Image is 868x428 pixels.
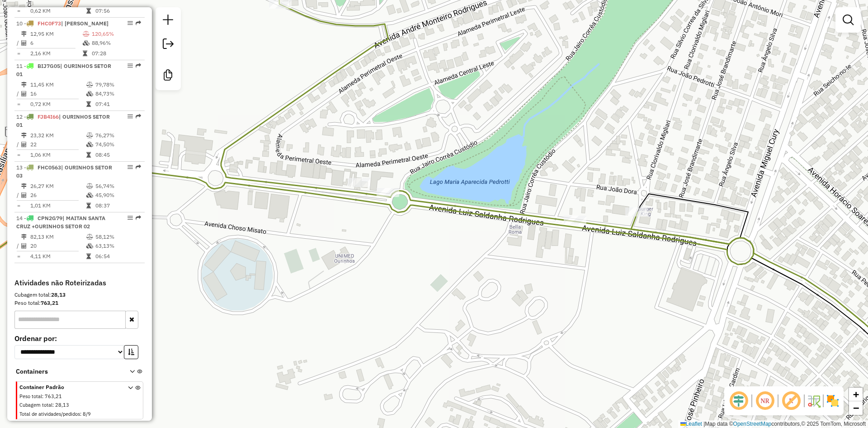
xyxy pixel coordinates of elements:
[86,234,93,240] i: % de utilização do peso
[38,113,59,120] span: FJB4I66
[83,31,90,37] i: % de utilização do peso
[159,35,177,55] a: Exportar sessão
[42,393,43,399] span: :
[14,291,145,299] div: Cubagem total:
[16,215,105,230] span: 14 -
[21,82,27,87] i: Distância Total
[30,191,86,200] td: 26
[21,31,27,37] i: Distância Total
[30,252,86,261] td: 4,11 KM
[30,232,86,241] td: 82,13 KM
[16,89,21,98] td: /
[16,201,21,210] td: =
[21,234,27,240] i: Distância Total
[30,150,86,159] td: 1,06 KM
[86,152,91,158] i: Tempo total em rota
[136,20,141,26] em: Rota exportada
[16,20,108,27] span: 10 -
[52,402,54,408] span: :
[21,192,27,198] i: Total de Atividades
[30,38,82,48] td: 6
[30,29,82,38] td: 12,95 KM
[30,241,86,250] td: 20
[19,402,52,408] span: Cubagem total
[16,367,118,376] span: Containers
[30,140,86,149] td: 22
[16,191,21,200] td: /
[38,215,62,221] span: CPN2G79
[30,89,86,98] td: 16
[86,183,93,189] i: % de utilização do peso
[80,411,81,417] span: :
[849,401,863,415] a: Zoom out
[30,80,86,89] td: 11,45 KM
[95,232,141,241] td: 58,12%
[16,113,110,128] span: | OURINHOS SETOR 01
[136,63,141,68] em: Rota exportada
[19,393,42,399] span: Peso total
[95,201,141,210] td: 08:37
[86,192,93,198] i: % de utilização da cubagem
[86,142,93,147] i: % de utilização da cubagem
[30,100,86,109] td: 0,72 KM
[16,150,21,159] td: =
[91,38,141,48] td: 88,96%
[16,140,21,149] td: /
[95,150,141,159] td: 08:45
[728,390,750,412] span: Ocultar deslocamento
[21,91,27,96] i: Total de Atividades
[61,20,108,27] span: | [PERSON_NAME]
[95,140,141,149] td: 74,50%
[19,411,80,417] span: Total de atividades/pedidos
[14,333,145,344] label: Ordenar por:
[83,40,90,46] i: % de utilização da cubagem
[95,80,141,89] td: 79,78%
[853,389,859,400] span: +
[127,114,133,119] em: Opções
[136,215,141,221] em: Rota exportada
[86,8,91,14] i: Tempo total em rota
[733,421,772,427] a: OpenStreetMap
[14,299,145,307] div: Peso total:
[780,390,802,412] span: Exibir rótulo
[95,6,141,15] td: 07:56
[95,131,141,140] td: 76,27%
[38,20,61,27] span: FHC0F73
[91,29,141,38] td: 120,65%
[16,100,21,109] td: =
[16,38,21,48] td: /
[703,421,705,427] span: |
[16,6,21,15] td: =
[21,133,27,138] i: Distância Total
[30,201,86,210] td: 1,01 KM
[159,11,177,31] a: Nova sessão e pesquisa
[86,82,93,87] i: % de utilização do peso
[16,252,21,261] td: =
[16,164,112,179] span: 13 -
[127,215,133,221] em: Opções
[51,291,66,298] strong: 28,13
[38,164,61,171] span: FHC0563
[95,241,141,250] td: 63,13%
[30,6,86,15] td: 0,62 KM
[45,393,62,399] span: 763,21
[754,390,776,412] span: Ocultar NR
[127,164,133,170] em: Opções
[680,421,702,427] a: Leaflet
[16,63,111,77] span: | OURINHOS SETOR 01
[136,114,141,119] em: Rota exportada
[86,243,93,249] i: % de utilização da cubagem
[826,394,840,408] img: Exibir/Ocultar setores
[19,383,117,391] span: Container Padrão
[16,63,111,77] span: 11 -
[91,49,141,58] td: 07:28
[136,164,141,170] em: Rota exportada
[127,63,133,68] em: Opções
[30,131,86,140] td: 23,32 KM
[124,345,138,359] button: Ordem crescente
[853,402,859,414] span: −
[678,420,868,428] div: Map data © contributors,© 2025 TomTom, Microsoft
[95,100,141,109] td: 07:41
[159,66,177,87] a: Criar modelo
[95,89,141,98] td: 84,73%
